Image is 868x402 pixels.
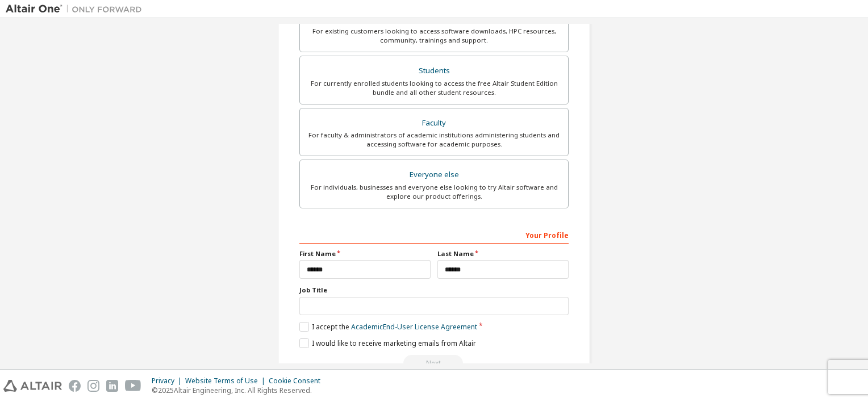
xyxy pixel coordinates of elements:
[125,380,141,392] img: youtube.svg
[152,386,327,395] p: © 2025 Altair Engineering, Inc. All Rights Reserved.
[3,380,62,392] img: altair_logo.svg
[87,380,99,392] img: instagram.svg
[299,286,569,295] label: Job Title
[307,79,561,97] div: For currently enrolled students looking to access the free Altair Student Edition bundle and all ...
[437,249,569,258] label: Last Name
[307,27,561,45] div: For existing customers looking to access software downloads, HPC resources, community, trainings ...
[307,63,561,79] div: Students
[6,3,148,15] img: Altair One
[307,183,561,201] div: For individuals, businesses and everyone else looking to try Altair software and explore our prod...
[307,167,561,183] div: Everyone else
[269,376,327,386] div: Cookie Consent
[307,131,561,149] div: For faculty & administrators of academic institutions administering students and accessing softwa...
[299,225,569,244] div: Your Profile
[69,380,81,392] img: facebook.svg
[152,376,185,386] div: Privacy
[307,115,561,131] div: Faculty
[351,322,477,332] a: Academic End-User License Agreement
[299,338,476,348] label: I would like to receive marketing emails from Altair
[299,355,569,372] div: Read and acccept EULA to continue
[299,322,477,332] label: I accept the
[299,249,431,258] label: First Name
[185,376,269,386] div: Website Terms of Use
[106,380,118,392] img: linkedin.svg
